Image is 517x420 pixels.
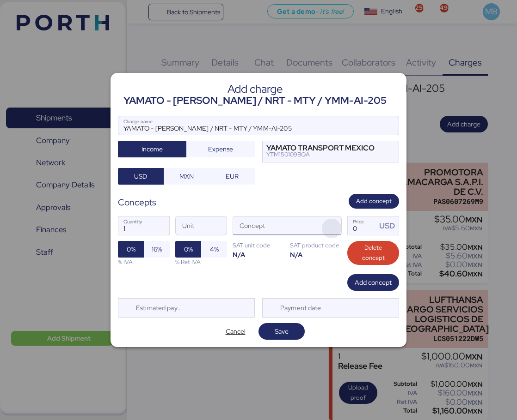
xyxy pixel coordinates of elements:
span: MXN [179,171,194,182]
div: SAT unit code [233,241,284,250]
span: 16% [152,244,162,255]
span: Delete concept [355,243,392,263]
input: Concept [233,216,319,235]
button: EUR [209,168,255,185]
div: % IVA [118,258,170,266]
button: Save [258,323,305,340]
button: Cancel [212,323,258,340]
div: % Ret IVA [175,258,227,266]
div: N/A [290,250,342,259]
div: YAMATO TRANSPORT MEXICO [266,145,375,151]
button: 0% [175,241,201,258]
button: ConceptConcept [322,219,341,238]
button: 16% [144,241,170,258]
button: Add concept [347,274,399,291]
input: Charge name [118,116,399,135]
input: Unit [176,216,227,235]
span: Expense [208,144,233,155]
div: YTM150109BQA [266,151,375,158]
div: Add charge [123,85,387,93]
div: N/A [233,250,284,259]
button: 4% [201,241,227,258]
button: USD [118,168,164,185]
span: Save [275,326,289,337]
div: YAMATO - [PERSON_NAME] / NRT - MTY / YMM-AI-205 [123,93,387,108]
span: 0% [127,244,135,255]
span: 0% [184,244,193,255]
button: Add concept [349,194,399,209]
input: Price [348,216,376,235]
button: Income [118,141,186,157]
input: Quantity [118,216,169,235]
button: MXN [164,168,209,185]
span: 4% [210,244,219,255]
span: Add concept [356,196,392,206]
span: Cancel [226,326,246,337]
button: Delete concept [347,241,399,265]
div: SAT product code [290,241,342,250]
span: EUR [226,171,239,182]
button: Expense [186,141,255,157]
button: 0% [118,241,144,258]
span: Add concept [355,277,392,288]
div: USD [379,220,399,232]
span: USD [134,171,147,182]
span: Income [142,144,163,155]
div: Concepts [118,196,156,209]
